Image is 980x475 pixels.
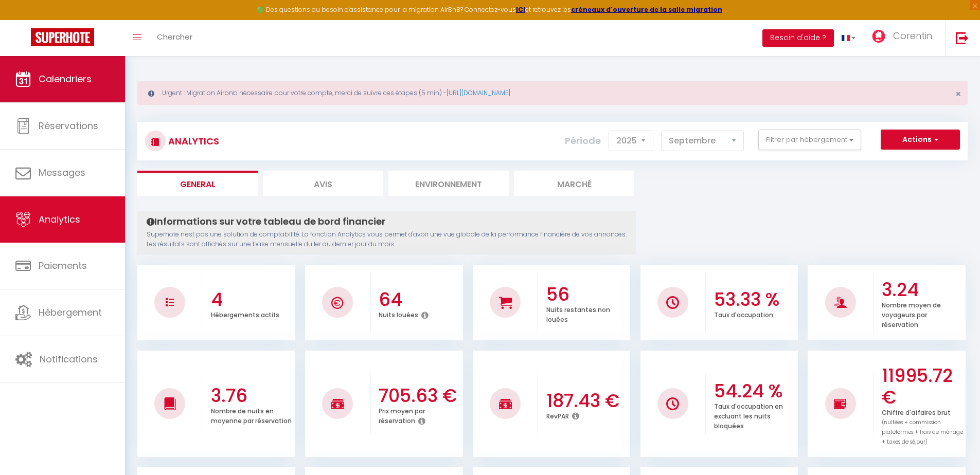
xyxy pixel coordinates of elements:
[871,29,886,43] img: ...
[379,385,460,407] h3: 705.63 €
[666,397,679,410] img: NO IMAGE
[388,171,509,196] li: Environnement
[546,390,628,412] h3: 187.43 €
[546,284,628,305] h3: 56
[263,171,383,196] li: Avis
[882,418,963,446] span: (nuitées + commission plateformes + frais de ménage + taxes de séjour)
[447,88,510,97] a: [URL][DOMAIN_NAME]
[565,130,601,152] label: Période
[137,171,258,196] li: General
[166,298,174,306] img: NO IMAGE
[8,4,39,35] button: Ouvrir le widget de chat LiveChat
[762,29,834,47] button: Besoin d'aide ?
[546,303,610,324] p: Nuits restantes non louées
[882,299,941,329] p: Nombre moyen de voyageurs par réservation
[31,28,94,46] img: Super Booking
[714,308,773,319] p: Taux d'occupation
[516,5,525,14] a: ICI
[758,130,861,150] button: Filtrer par hébergement
[379,405,425,425] p: Prix moyen par réservation
[714,380,796,402] h3: 54.24 %
[514,171,634,196] li: Marché
[863,20,945,56] a: ... Corentin
[546,410,569,421] p: RevPAR
[147,216,627,227] h4: Informations sur votre tableau de bord financier
[379,289,460,310] h3: 64
[882,406,963,446] p: Chiffre d'affaires brut
[955,89,961,99] button: Close
[956,31,969,44] img: logout
[39,119,98,132] span: Réservations
[379,308,418,319] p: Nuits louées
[834,397,847,410] img: NO IMAGE
[211,308,279,319] p: Hébergements actifs
[39,72,92,85] span: Calendriers
[881,130,960,150] button: Actions
[39,259,87,272] span: Paiements
[882,365,964,408] h3: 11995.72 €
[149,20,200,56] a: Chercher
[211,289,293,310] h3: 4
[571,5,722,14] a: créneaux d'ouverture de la salle migration
[137,81,968,105] div: Urgent : Migration Airbnb nécessaire pour votre compte, merci de suivre ces étapes (5 min) -
[39,166,85,179] span: Messages
[39,306,102,319] span: Hébergement
[714,400,783,430] p: Taux d'occupation en excluant les nuits bloquées
[882,279,964,301] h3: 3.24
[893,29,932,42] span: Corentin
[39,213,80,226] span: Analytics
[955,87,961,100] span: ×
[211,385,293,407] h3: 3.76
[166,130,219,153] h3: Analytics
[147,230,627,249] p: Superhote n'est pas une solution de comptabilité. La fonction Analytics vous permet d'avoir une v...
[40,353,98,366] span: Notifications
[211,405,292,425] p: Nombre de nuits en moyenne par réservation
[157,31,192,42] span: Chercher
[714,289,796,310] h3: 53.33 %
